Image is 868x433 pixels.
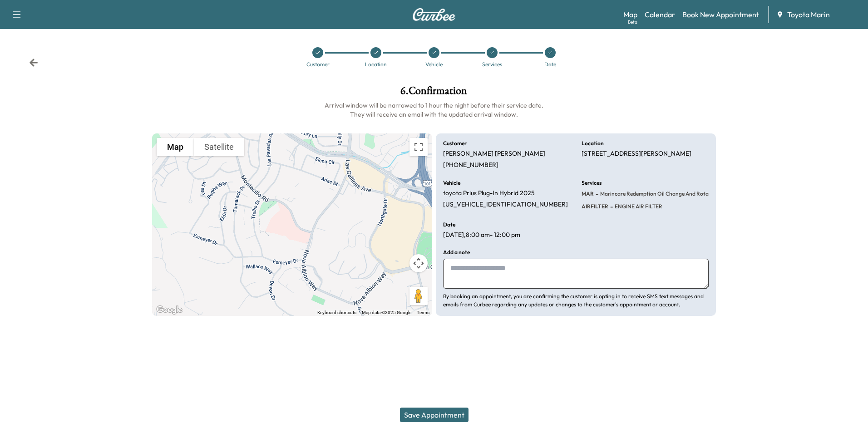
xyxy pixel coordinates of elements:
[412,8,456,21] img: Curbee Logo
[582,203,608,210] span: AIRFILTER
[409,254,428,272] button: Map camera controls
[365,62,387,67] div: Location
[306,62,330,67] div: Customer
[787,9,830,20] span: Toyota Marin
[482,62,502,67] div: Services
[400,408,469,422] button: Save Appointment
[613,203,662,210] span: ENGINE AIR FILTER
[628,19,637,25] div: Beta
[157,138,194,156] button: Show street map
[582,180,602,186] h6: Services
[417,310,429,315] a: Terms (opens in new tab)
[443,250,470,255] h6: Add a note
[443,161,498,169] p: [PHONE_NUMBER]
[443,222,455,227] h6: Date
[582,190,594,197] span: MAR
[362,310,411,315] span: Map data ©2025 Google
[443,141,467,146] h6: Customer
[582,141,604,146] h6: Location
[544,62,556,67] div: Date
[425,62,443,67] div: Vehicle
[154,304,184,316] img: Google
[645,9,675,20] a: Calendar
[152,101,716,119] h6: Arrival window will be narrowed to 1 hour the night before their service date. They will receive ...
[317,310,356,316] button: Keyboard shortcuts
[443,292,709,309] p: By booking an appointment, you are confirming the customer is opting in to receive SMS text messa...
[443,231,520,239] p: [DATE] , 8:00 am - 12:00 pm
[409,287,428,305] button: Drag Pegman onto the map to open Street View
[29,58,38,67] div: Back
[594,189,598,198] span: -
[443,150,545,158] p: [PERSON_NAME] [PERSON_NAME]
[608,202,613,211] span: -
[443,180,460,186] h6: Vehicle
[443,189,535,197] p: toyota Prius Plug-In Hybrid 2025
[194,138,244,156] button: Show satellite imagery
[598,190,719,197] span: Marincare Redemption Oil change and rotation
[623,9,637,20] a: MapBeta
[409,138,428,156] button: Toggle fullscreen view
[154,304,184,316] a: Open this area in Google Maps (opens a new window)
[582,150,691,158] p: [STREET_ADDRESS][PERSON_NAME]
[443,201,568,209] p: [US_VEHICLE_IDENTIFICATION_NUMBER]
[682,9,759,20] a: Book New Appointment
[152,85,716,101] h1: 6 . Confirmation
